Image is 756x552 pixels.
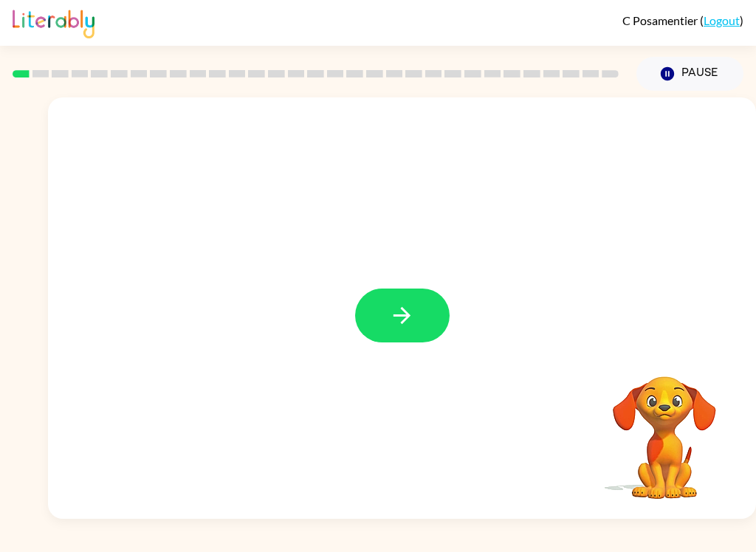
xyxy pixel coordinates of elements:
[622,13,700,27] span: C Posamentier
[591,353,738,501] video: Your browser must support playing .mp4 files to use Literably. Please try using another browser.
[622,13,743,27] div: ( )
[636,57,743,91] button: Pause
[704,13,740,27] a: Logout
[13,6,94,38] img: Literably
